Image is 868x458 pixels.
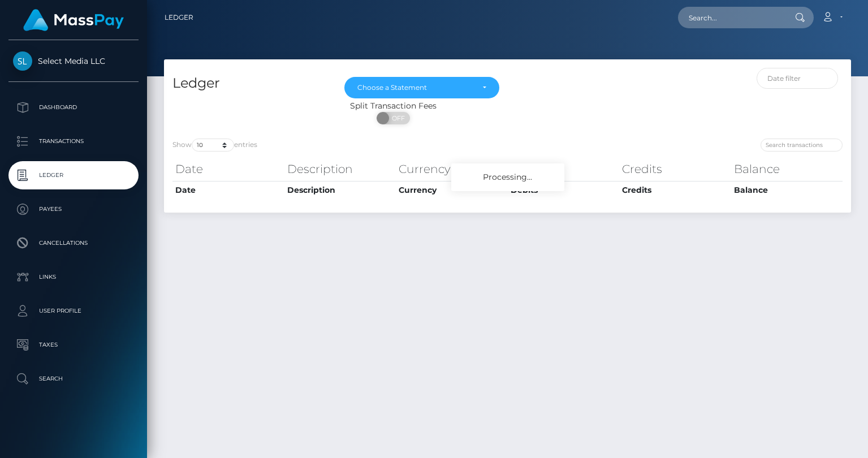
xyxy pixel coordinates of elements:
[357,83,473,92] div: Choose a Statement
[172,158,284,180] th: Date
[172,181,284,199] th: Date
[619,158,731,180] th: Credits
[13,336,134,353] p: Taxes
[13,370,134,387] p: Search
[8,195,139,223] a: Payees
[13,167,134,184] p: Ledger
[8,365,139,393] a: Search
[8,161,139,189] a: Ledger
[8,297,139,325] a: User Profile
[8,263,139,291] a: Links
[165,6,193,29] a: Ledger
[8,56,139,66] span: Select Media LLC
[731,181,843,199] th: Balance
[344,77,499,98] button: Choose a Statement
[13,133,134,150] p: Transactions
[13,201,134,218] p: Payees
[192,139,234,152] select: Showentries
[172,139,257,152] label: Show entries
[451,163,564,191] div: Processing...
[508,158,620,180] th: Debits
[284,181,396,199] th: Description
[23,9,124,31] img: MassPay Logo
[8,127,139,155] a: Transactions
[8,229,139,257] a: Cancellations
[8,331,139,359] a: Taxes
[619,181,731,199] th: Credits
[284,158,396,180] th: Description
[13,99,134,116] p: Dashboard
[8,93,139,122] a: Dashboard
[13,235,134,252] p: Cancellations
[757,68,838,89] input: Date filter
[13,303,134,319] p: User Profile
[761,139,843,152] input: Search transactions
[396,158,508,180] th: Currency
[13,269,134,286] p: Links
[172,74,327,93] h4: Ledger
[731,158,843,180] th: Balance
[164,100,622,112] div: Split Transaction Fees
[396,181,508,199] th: Currency
[383,112,411,124] span: OFF
[678,7,784,28] input: Search...
[13,51,32,71] img: Select Media LLC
